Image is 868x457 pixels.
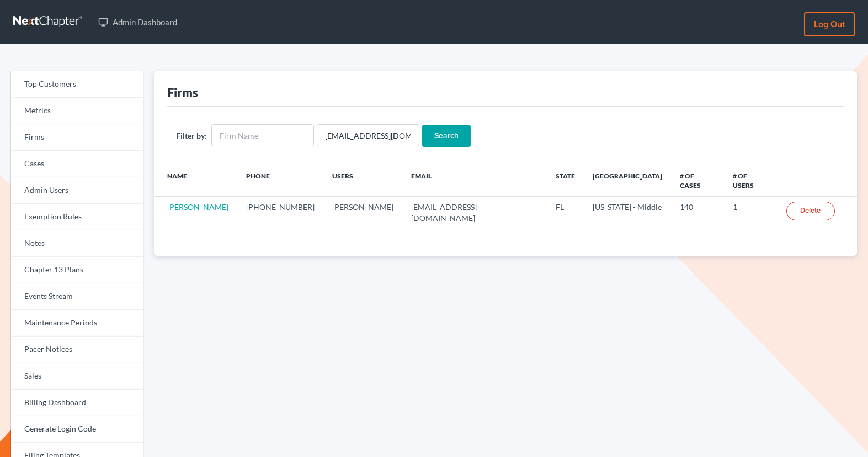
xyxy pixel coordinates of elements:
td: [EMAIL_ADDRESS][DOMAIN_NAME] [402,197,547,229]
a: [PERSON_NAME] [167,202,228,212]
a: Cases [11,151,143,177]
a: Sales [11,363,143,390]
a: Log out [804,12,855,36]
label: Filter by: [176,130,207,141]
a: Metrics [11,98,143,124]
td: 140 [671,197,725,229]
a: Generate Login Code [11,416,143,443]
th: Email [402,165,547,197]
th: Users [323,165,402,197]
th: Phone [237,165,323,197]
td: [US_STATE] - Middle [584,197,671,229]
td: [PERSON_NAME] [323,197,402,229]
td: 1 [724,197,778,229]
th: [GEOGRAPHIC_DATA] [584,165,671,197]
a: Exemption Rules [11,204,143,230]
a: Pacer Notices [11,337,143,363]
a: Top Customers [11,71,143,98]
td: [PHONE_NUMBER] [237,197,323,229]
a: Billing Dashboard [11,390,143,416]
td: FL [547,197,584,229]
a: Chapter 13 Plans [11,257,143,283]
th: Name [154,165,237,197]
input: Search [422,125,471,147]
a: Maintenance Periods [11,310,143,337]
a: Admin Users [11,177,143,204]
input: Users [317,124,419,146]
th: State [547,165,584,197]
a: Notes [11,230,143,257]
a: Events Stream [11,283,143,310]
a: Delete [786,202,835,220]
input: Firm Name [211,124,314,146]
div: Firms [167,85,198,101]
th: # of Users [724,165,778,197]
a: Admin Dashboard [93,12,183,32]
a: Firms [11,124,143,151]
th: # of Cases [671,165,725,197]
